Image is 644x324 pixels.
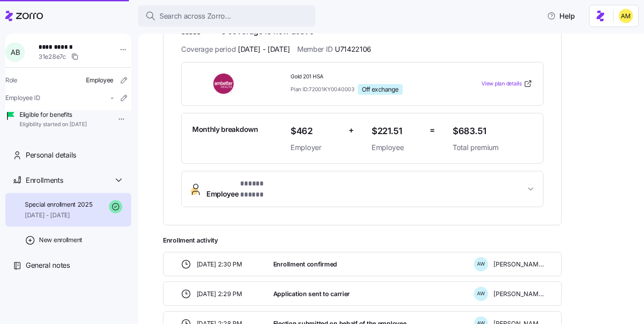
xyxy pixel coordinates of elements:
[26,260,70,271] span: General notes
[26,150,76,161] span: Personal details
[181,44,290,55] span: Coverage period
[477,291,485,296] span: A W
[291,73,446,81] span: Gold 201 HSA
[619,9,633,23] img: dfaaf2f2725e97d5ef9e82b99e83f4d7
[493,289,544,298] span: [PERSON_NAME]
[192,124,258,135] span: Monthly breakdown
[493,260,544,269] span: [PERSON_NAME]
[453,142,532,153] span: Total premium
[19,110,87,119] span: Eligible for benefits
[11,49,19,56] span: A B
[39,235,82,244] span: New enrollment
[430,124,435,137] span: =
[197,260,242,269] span: [DATE] 2:30 PM
[39,52,66,61] span: 31e28e7c
[111,93,113,102] span: -
[26,175,63,186] span: Enrollments
[481,79,532,88] a: View plan details
[19,121,87,128] span: Eligibility started on [DATE]
[159,11,231,22] span: Search across Zorro...
[25,211,93,220] span: [DATE] - [DATE]
[477,262,485,266] span: A W
[86,76,113,85] span: Employee
[547,11,575,21] span: Help
[273,260,337,269] span: Enrollment confirmed
[453,124,532,139] span: $683.51
[25,200,93,209] span: Special enrollment 2025
[372,124,423,139] span: $221.51
[5,93,40,102] span: Employee ID
[349,124,354,137] span: +
[238,44,290,55] span: [DATE] - [DATE]
[481,80,522,88] span: View plan details
[362,85,399,93] span: Off exchange
[372,142,423,153] span: Employee
[273,289,350,298] span: Application sent to carrier
[335,44,371,55] span: U71422106
[291,85,354,93] span: Plan ID: 72001KY0040003
[5,76,17,85] span: Role
[163,236,562,245] span: Enrollment activity
[138,5,315,27] button: Search across Zorro...
[297,44,371,55] span: Member ID
[291,142,341,153] span: Employer
[206,178,282,200] span: Employee
[540,7,582,25] button: Help
[291,124,341,139] span: $462
[197,289,242,298] span: [DATE] 2:29 PM
[192,73,256,94] img: Ambetter
[181,16,543,37] h1: 's coverage is now active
